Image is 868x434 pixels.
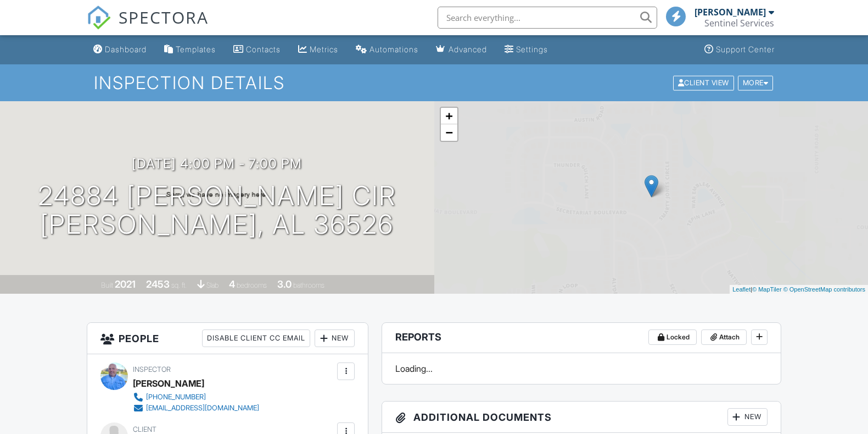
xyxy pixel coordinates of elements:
[115,278,136,290] div: 2021
[229,40,285,60] a: Contacts
[87,15,209,38] a: SPECTORA
[133,375,204,392] div: [PERSON_NAME]
[441,124,457,141] a: Zoom out
[500,40,552,60] a: Settings
[732,286,751,293] a: Leaflet
[783,286,865,293] a: © OpenStreetMap contributors
[160,40,220,60] a: Templates
[310,45,338,54] div: Metrics
[277,278,292,290] div: 3.0
[727,408,768,426] div: New
[294,40,343,60] a: Metrics
[382,402,781,433] h3: Additional Documents
[133,403,259,414] a: [EMAIL_ADDRESS][DOMAIN_NAME]
[700,40,779,60] a: Support Center
[695,7,766,18] div: [PERSON_NAME]
[176,45,216,54] div: Templates
[202,329,310,347] div: Disable Client CC Email
[441,108,457,124] a: Zoom in
[738,75,774,90] div: More
[752,286,782,293] a: © MapTiler
[704,18,774,29] div: Sentinel Services
[87,6,111,30] img: The Best Home Inspection Software - Spectora
[716,45,775,54] div: Support Center
[351,40,423,60] a: Automations (Basic)
[237,281,267,289] span: bedrooms
[369,45,418,54] div: Automations
[146,393,206,402] div: [PHONE_NUMBER]
[672,78,737,86] a: Client View
[146,404,259,413] div: [EMAIL_ADDRESS][DOMAIN_NAME]
[105,45,147,54] div: Dashboard
[229,278,235,290] div: 4
[132,156,302,171] h3: [DATE] 4:00 pm - 7:00 pm
[730,285,868,294] div: |
[133,392,259,403] a: [PHONE_NUMBER]
[87,323,368,354] h3: People
[94,73,774,92] h1: Inspection Details
[516,45,548,54] div: Settings
[101,281,113,289] span: Built
[315,329,355,347] div: New
[673,75,734,90] div: Client View
[293,281,324,289] span: bathrooms
[246,45,281,54] div: Contacts
[38,182,396,240] h1: 24884 [PERSON_NAME] Cir [PERSON_NAME], AL 36526
[119,6,209,29] span: SPECTORA
[206,281,219,289] span: slab
[171,281,187,289] span: sq. ft.
[432,40,491,60] a: Advanced
[438,7,657,29] input: Search everything...
[89,40,151,60] a: Dashboard
[449,45,487,54] div: Advanced
[146,278,170,290] div: 2453
[133,365,171,373] span: Inspector
[133,425,156,433] span: Client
